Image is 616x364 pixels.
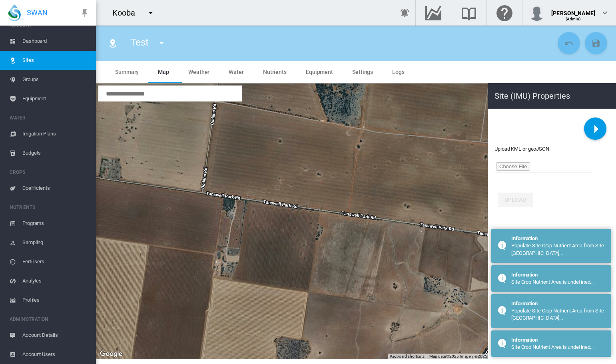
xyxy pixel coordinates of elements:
div: Populate Site Crop Nutrient Area from Site Crop Water Area... [511,242,605,257]
span: Dashboard [22,32,90,51]
span: Fertilisers [22,252,90,271]
div: Populate Site Crop Nutrient Area from Site Crop Water Area... [511,307,605,322]
button: Upload [498,193,533,207]
span: Groups [22,70,90,89]
div: Site Crop Nutrient Area is undefined... [511,344,605,351]
span: Analytes [22,271,90,290]
button: Click to go to list of Sites [105,35,121,51]
md-icon: Go to the Data Hub [424,8,443,18]
button: icon-menu-right [584,117,606,140]
span: Sites [22,51,90,70]
span: Equipment [306,69,333,75]
span: Water [229,69,244,75]
span: ADMINISTRATION [10,313,90,326]
div: Information Populate Site Crop Nutrient Area from Site Crop Water Area... [491,294,611,328]
span: (Admin) [566,17,581,21]
span: SWAN [27,8,48,18]
div: Information [511,235,605,242]
div: Kooba [112,7,142,18]
button: Save Changes [585,32,607,54]
md-icon: icon-map-marker-radius [108,38,118,48]
span: Test [130,37,149,48]
span: Profiles [22,290,90,310]
span: Settings [352,69,373,75]
img: profile.jpg [529,5,545,21]
div: Information Site Crop Nutrient Area is undefined... [491,330,611,357]
button: icon-bell-ring [397,5,413,21]
span: NUTRIENTS [10,201,90,214]
md-icon: icon-chevron-down [600,8,610,18]
span: Coefficients [22,179,90,198]
div: Information [511,271,605,278]
span: Programs [22,214,90,233]
img: Google [98,349,124,359]
span: Account Details [22,326,90,345]
span: Sampling [22,233,90,252]
div: Information Site Crop Nutrient Area is undefined... [491,265,611,292]
button: icon-menu-down [154,35,169,51]
md-icon: icon-undo [564,38,574,48]
span: Map data ©2025 Imagery ©2025 Airbus, CNES / Airbus, Maxar Technologies [429,354,562,358]
md-icon: icon-menu-right [586,119,606,138]
span: Equipment [22,89,90,108]
div: Information [511,300,605,307]
span: Irrigation Plans [22,124,90,143]
span: Logs [392,69,405,75]
span: Map [158,69,169,75]
span: Account Users [22,345,90,364]
img: SWAN-Landscape-Logo-Colour-drop.png [8,4,21,21]
md-icon: Click here for help [495,8,514,18]
span: Nutrients [263,69,287,75]
button: Cancel Changes [558,32,580,54]
span: WATER [10,111,90,124]
a: Open this area in Google Maps (opens a new window) [98,349,124,359]
button: Keyboard shortcuts [390,354,425,359]
md-icon: Search the knowledge base [459,8,478,18]
h1: Site (IMU) Properties [488,83,616,109]
div: Information Populate Site Crop Nutrient Area from Site Crop Water Area... [491,229,611,263]
span: Upload KML or geoJSON. [494,146,550,152]
md-icon: icon-content-save [591,38,601,48]
span: Summary [115,69,139,75]
md-icon: icon-bell-ring [400,8,410,18]
span: CROPS [10,166,90,179]
md-icon: icon-menu-down [146,8,155,18]
md-icon: icon-menu-down [157,38,166,48]
div: [PERSON_NAME] [551,6,595,14]
button: icon-menu-down [143,5,159,21]
span: Weather [188,69,209,75]
div: Site Crop Nutrient Area is undefined... [511,278,605,286]
span: Budgets [22,143,90,163]
div: Information [511,336,605,344]
md-icon: icon-pin [80,8,90,18]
